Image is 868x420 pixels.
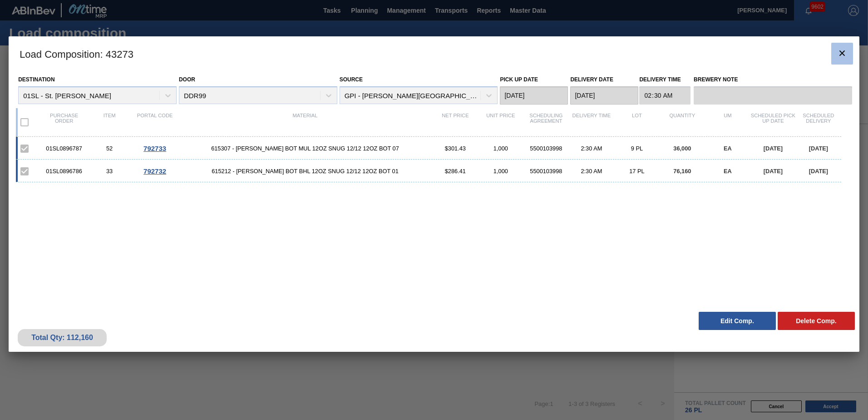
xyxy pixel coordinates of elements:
span: 792732 [143,167,166,175]
div: 5500103998 [523,145,569,152]
div: $286.41 [433,168,478,175]
div: 1,000 [478,145,523,152]
span: [DATE] [809,145,828,152]
div: 01SL0896786 [41,168,87,175]
div: 17 PL [614,168,660,175]
input: mm/dd/yyyy [500,86,568,105]
div: Item [87,113,132,132]
div: 01SL0896787 [41,145,87,152]
span: 76,160 [673,168,691,175]
div: Scheduled Delivery [796,113,841,132]
label: Destination [18,76,54,83]
label: Door [179,76,195,83]
div: Go to Order [132,145,178,152]
div: Purchase order [41,113,87,132]
div: Go to Order [132,167,178,175]
div: 2:30 AM [569,145,614,152]
div: Scheduling Agreement [523,113,569,132]
div: 1,000 [478,168,523,175]
label: Delivery Time [639,73,690,86]
label: Brewery Note [694,73,852,86]
span: EA [724,145,732,152]
div: Portal code [132,113,178,132]
div: Total Qty: 112,160 [25,334,100,342]
div: 5500103998 [523,168,569,175]
span: [DATE] [764,168,783,175]
div: 9 PL [614,145,660,152]
button: Edit Comp. [699,312,776,330]
div: Lot [614,113,660,132]
div: Net Price [433,113,478,132]
label: Source [340,76,363,83]
div: Scheduled Pick up Date [750,113,796,132]
span: 792733 [143,145,166,152]
button: Delete Comp. [778,312,855,330]
span: 615212 - CARR BOT BHL 12OZ SNUG 12/12 12OZ BOT 01 [178,168,433,175]
div: $301.43 [433,145,478,152]
div: 52 [87,145,132,152]
span: 615307 - CARR BOT MUL 12OZ SNUG 12/12 12OZ BOT 07 [178,145,433,152]
div: Delivery Time [569,113,614,132]
label: Delivery Date [570,76,613,83]
div: 2:30 AM [569,168,614,175]
div: UM [705,113,750,132]
h3: Load Composition : 43273 [9,36,859,71]
div: Quantity [660,113,705,132]
div: Material [178,113,433,132]
span: [DATE] [764,145,783,152]
label: Pick up Date [500,76,538,83]
div: 33 [87,168,132,175]
div: Unit Price [478,113,523,132]
span: 36,000 [673,145,691,152]
span: [DATE] [809,168,828,175]
span: EA [724,168,732,175]
input: mm/dd/yyyy [570,86,638,105]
